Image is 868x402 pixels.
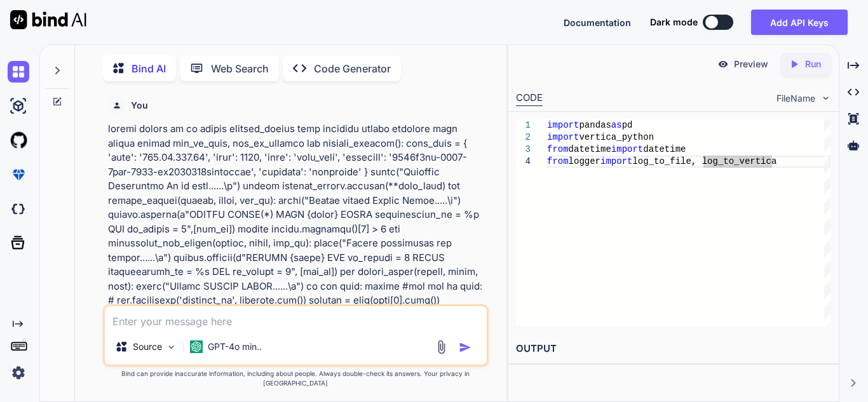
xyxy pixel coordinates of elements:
span: from [547,144,569,154]
button: Add API Keys [751,10,848,35]
div: 3 [516,144,531,156]
p: GPT-4o min.. [208,340,262,353]
span: Dark mode [650,16,698,29]
img: githubLight [8,130,29,151]
img: settings [8,362,29,384]
div: 2 [516,131,531,144]
img: attachment [434,340,449,354]
img: Pick Models [166,342,177,352]
h6: You [131,99,148,112]
span: datetime [643,144,686,154]
div: 4 [516,156,531,168]
button: Documentation [564,16,631,29]
p: Code Generator [314,61,391,76]
span: pandas [579,120,611,130]
span: as [611,120,622,130]
span: Documentation [564,17,631,28]
img: chevron down [820,93,831,104]
p: Web Search [211,61,269,76]
p: Preview [734,58,768,70]
img: chat [8,61,29,83]
img: ai-studio [8,95,29,117]
span: import [611,144,643,154]
img: preview [717,58,729,70]
span: import [600,156,632,166]
img: Bind AI [10,10,86,29]
span: from [547,156,569,166]
span: log_to_file, log_to_vertica [632,156,776,166]
span: pd [622,120,633,130]
p: Bind can provide inaccurate information, including about people. Always double-check its answers.... [103,369,489,388]
p: Bind AI [132,61,166,76]
p: Run [805,58,821,70]
div: CODE [516,91,543,106]
img: darkCloudIdeIcon [8,198,29,220]
span: FileName [776,92,815,105]
div: 1 [516,119,531,131]
span: vertica_python [579,132,654,142]
h2: OUTPUT [508,334,839,364]
img: premium [8,164,29,185]
span: datetime [569,144,611,154]
img: icon [459,341,471,354]
span: import [547,132,579,142]
span: logger [569,156,600,166]
span: import [547,120,579,130]
img: GPT-4o mini [190,340,203,353]
p: Source [133,340,162,353]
